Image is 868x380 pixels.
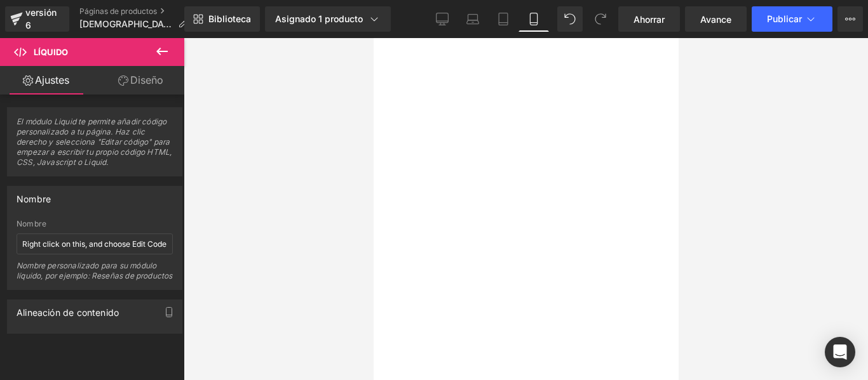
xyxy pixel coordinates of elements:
font: Nombre personalizado para su módulo líquido, por ejemplo: Reseñas de productos [17,261,173,280]
a: Tableta [488,6,519,32]
button: Deshacer [557,6,583,32]
font: Páginas de productos [79,6,157,16]
font: Alineación de contenido [17,307,119,318]
a: versión 6 [5,6,69,32]
font: Líquido [34,47,68,57]
font: Avance [700,14,731,25]
font: El módulo Liquid te permite añadir código personalizado a tu página. Haz clic derecho y seleccion... [17,117,172,167]
a: Móvil [519,6,549,32]
button: Más [837,6,863,32]
a: Diseño [95,66,187,95]
button: Rehacer [588,6,613,32]
a: Nueva Biblioteca [184,6,260,32]
font: Asignado 1 producto [275,13,363,24]
button: Publicar [752,6,832,32]
font: Nombre [17,193,51,204]
font: Biblioteca [208,13,251,24]
font: Diseño [130,74,163,86]
font: Publicar [767,13,802,24]
font: versión 6 [25,7,57,30]
a: Páginas de productos [79,6,197,16]
a: Computadora portátil [458,6,488,32]
a: Avance [685,6,747,32]
font: [DEMOGRAPHIC_DATA] [79,18,178,29]
div: Abrir Intercom Messenger [825,337,855,367]
font: Ahorrar [634,14,665,25]
font: Nombre [17,219,46,228]
font: Ajustes [35,74,69,86]
a: De oficina [427,6,458,32]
